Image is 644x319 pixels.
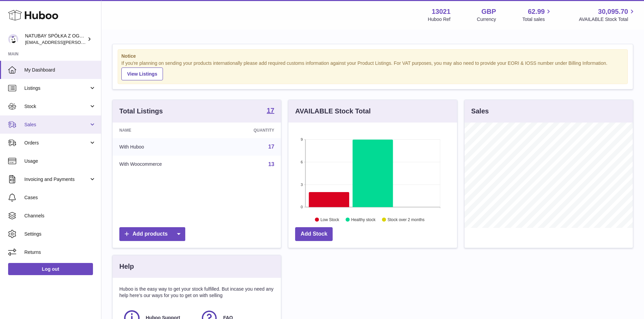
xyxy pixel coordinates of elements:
span: 62.99 [528,7,545,16]
text: 3 [301,182,303,186]
th: Name [113,123,217,138]
a: 17 [268,144,275,150]
span: Cases [24,194,96,201]
span: Total sales [522,16,552,23]
h3: Help [119,262,134,271]
div: If you're planning on sending your products internationally please add required customs informati... [121,60,624,80]
h3: Sales [471,107,489,116]
text: Low Stock [320,217,339,222]
text: 6 [301,160,303,164]
div: NATUBAY SPÓŁKA Z OGRANICZONĄ ODPOWIEDZIALNOŚCIĄ [25,33,86,46]
h3: Total Listings [119,107,163,116]
span: Sales [24,122,89,128]
h3: AVAILABLE Stock Total [295,107,371,116]
strong: 17 [267,107,274,114]
text: Healthy stock [351,217,376,222]
div: Currency [477,16,496,23]
a: 62.99 Total sales [522,7,552,23]
a: 17 [267,107,274,115]
a: 13 [268,161,275,167]
a: Add products [119,227,185,241]
span: Stock [24,103,89,110]
strong: GBP [481,7,496,16]
a: 30,095.70 AVAILABLE Stock Total [579,7,636,23]
span: Listings [24,85,89,91]
a: Log out [8,263,93,275]
span: [EMAIL_ADDRESS][PERSON_NAME][DOMAIN_NAME] [25,39,136,45]
span: Channels [24,213,96,219]
span: Settings [24,231,96,237]
span: Orders [24,140,89,146]
div: Huboo Ref [428,16,451,23]
span: Usage [24,158,96,164]
a: Add Stock [295,227,333,241]
img: kacper.antkowski@natubay.pl [8,34,18,44]
text: Stock over 2 months [388,217,425,222]
strong: 13021 [432,7,451,16]
strong: Notice [121,53,624,59]
p: Huboo is the easy way to get your stock fulfilled. But incase you need any help here's our ways f... [119,286,274,299]
a: View Listings [121,68,163,80]
span: 30,095.70 [598,7,628,16]
span: AVAILABLE Stock Total [579,16,636,23]
text: 0 [301,205,303,209]
th: Quantity [217,123,281,138]
span: Invoicing and Payments [24,176,89,183]
span: Returns [24,249,96,256]
span: My Dashboard [24,67,96,73]
td: With Huboo [113,138,217,156]
text: 9 [301,137,303,141]
td: With Woocommerce [113,156,217,173]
